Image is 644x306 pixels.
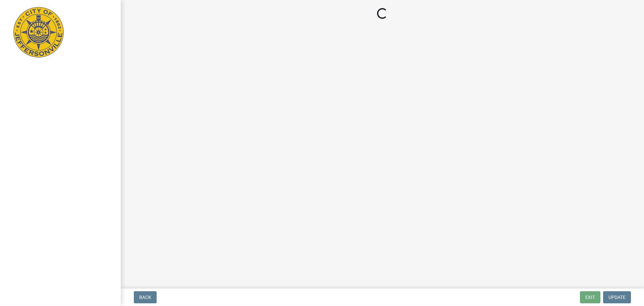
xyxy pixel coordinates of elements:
[139,295,151,300] span: Back
[608,295,626,300] span: Update
[580,291,600,303] button: Exit
[134,291,157,303] button: Back
[13,7,64,57] img: City of Jeffersonville, Indiana
[603,291,631,303] button: Update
